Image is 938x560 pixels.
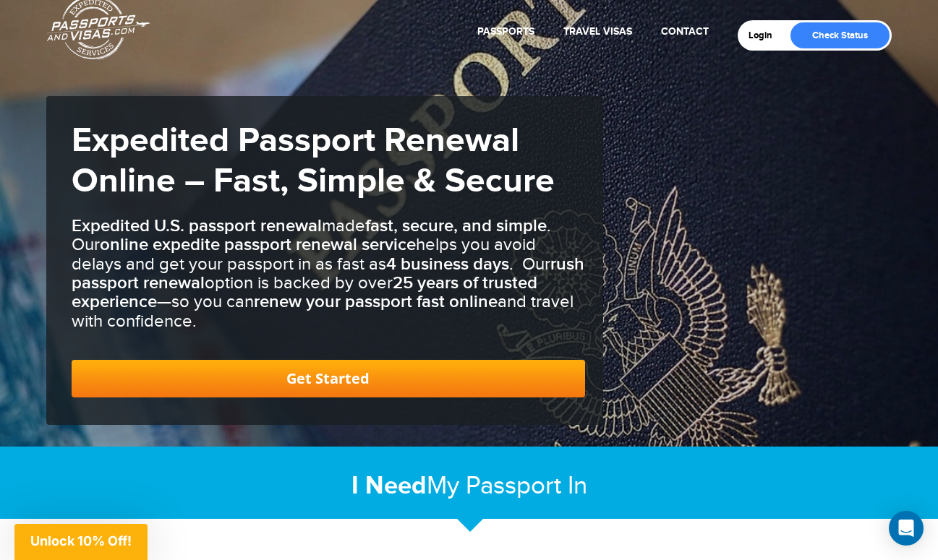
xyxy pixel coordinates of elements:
a: Passports [477,25,534,38]
b: fast, secure, and simple [365,215,547,236]
span: Passport In [466,471,587,501]
b: 4 business days [386,254,509,275]
div: Unlock 10% Off! [14,524,148,560]
a: Check Status [790,22,890,48]
a: Contact [661,25,709,38]
a: Travel Visas [563,25,632,38]
h3: made . Our helps you avoid delays and get your passport in as fast as . Our option is backed by o... [72,217,585,331]
b: rush passport renewal [72,254,584,293]
b: renew your passport fast online [254,291,498,312]
h2: My [46,470,892,501]
strong: I Need [351,470,427,501]
span: Unlock 10% Off! [30,533,132,548]
b: online expedite passport renewal service [100,234,416,255]
b: 25 years of trusted experience [72,272,537,312]
a: Login [749,30,783,41]
b: Expedited U.S. passport renewal [72,215,322,236]
strong: Expedited Passport Renewal Online – Fast, Simple & Secure [72,120,555,202]
div: Open Intercom Messenger [889,511,924,546]
a: Get Started [72,360,585,397]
